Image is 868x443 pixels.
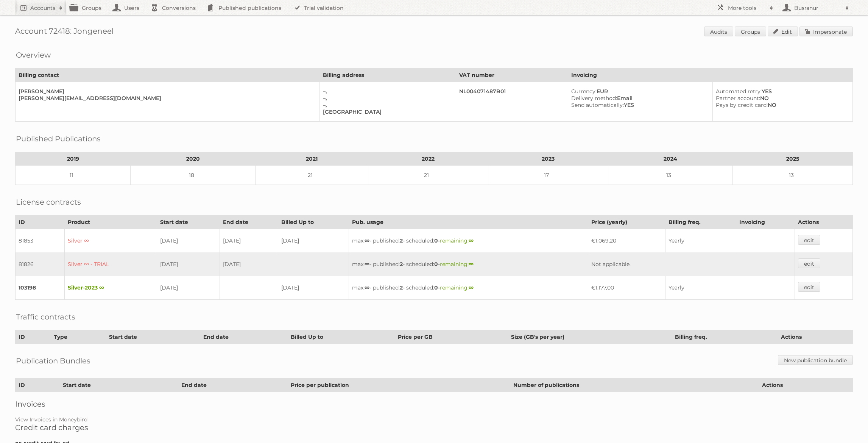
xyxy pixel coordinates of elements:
[798,282,820,292] a: edit
[200,330,288,344] th: End date
[456,82,568,122] td: NL004071487B01
[665,229,736,253] td: Yearly
[798,258,820,268] a: edit
[508,330,672,344] th: Size (GB's per year)
[16,355,90,366] h2: Publication Bundles
[588,276,665,300] td: €1.177,00
[571,95,706,102] div: Email
[768,27,798,36] a: Edit
[440,284,474,291] span: remaining:
[571,102,624,108] span: Send automatically:
[15,27,853,38] h1: Account 72418: Jongeneel
[16,196,81,208] h2: License contracts
[19,88,313,95] div: [PERSON_NAME]
[469,261,474,268] strong: ∞
[16,276,65,300] td: 103198
[434,284,438,291] strong: 0
[15,423,853,432] h2: Credit card charges
[157,252,220,276] td: [DATE]
[400,237,403,244] strong: 2
[665,276,736,300] td: Yearly
[716,88,762,95] span: Automated retry:
[131,166,255,185] td: 18
[16,216,65,229] th: ID
[16,166,131,185] td: 11
[488,152,608,166] th: 2023
[795,216,852,229] th: Actions
[716,102,846,108] div: NO
[778,330,853,344] th: Actions
[220,229,278,253] td: [DATE]
[320,69,456,82] th: Billing address
[588,216,665,229] th: Price (yearly)
[798,235,820,245] a: edit
[716,102,768,108] span: Pays by credit card:
[220,252,278,276] td: [DATE]
[19,95,313,102] div: [PERSON_NAME][EMAIL_ADDRESS][DOMAIN_NAME]
[759,379,853,392] th: Actions
[571,95,617,102] span: Delivery method:
[349,276,588,300] td: max: - published: - scheduled: -
[571,102,706,108] div: YES
[728,4,766,12] h2: More tools
[64,216,157,229] th: Product
[571,88,706,95] div: EUR
[365,261,369,268] strong: ∞
[735,27,766,36] a: Groups
[568,69,853,82] th: Invoicing
[349,252,588,276] td: max: - published: - scheduled: -
[15,416,87,423] a: View Invoices in Moneybird
[64,252,157,276] td: Silver ∞ - TRIAL
[400,261,403,268] strong: 2
[349,229,588,253] td: max: - published: - scheduled: -
[469,284,474,291] strong: ∞
[588,229,665,253] td: €1.069,20
[16,229,65,253] td: 81853
[440,261,474,268] span: remaining:
[178,379,288,392] th: End date
[16,330,51,344] th: ID
[778,355,853,365] a: New publication bundle
[365,237,369,244] strong: ∞
[716,88,846,95] div: YES
[323,102,450,108] div: –,
[16,379,60,392] th: ID
[278,216,349,229] th: Billed Up to
[349,216,588,229] th: Pub. usage
[64,229,157,253] td: Silver ∞
[736,216,795,229] th: Invoicing
[733,152,853,166] th: 2025
[157,276,220,300] td: [DATE]
[106,330,200,344] th: Start date
[255,166,368,185] td: 21
[672,330,778,344] th: Billing freq.
[16,133,101,144] h2: Published Publications
[608,152,732,166] th: 2024
[323,108,450,115] div: [GEOGRAPHIC_DATA]
[16,311,75,322] h2: Traffic contracts
[368,166,488,185] td: 21
[716,95,760,102] span: Partner account:
[733,166,853,185] td: 13
[16,49,51,61] h2: Overview
[488,166,608,185] td: 17
[131,152,255,166] th: 2020
[157,216,220,229] th: Start date
[278,276,349,300] td: [DATE]
[287,379,510,392] th: Price per publication
[365,284,369,291] strong: ∞
[440,237,474,244] span: remaining:
[51,330,106,344] th: Type
[16,69,320,82] th: Billing contact
[799,27,853,36] a: Impersonate
[434,237,438,244] strong: 0
[15,399,853,409] h2: Invoices
[323,95,450,102] div: –,
[434,261,438,268] strong: 0
[456,69,568,82] th: VAT number
[16,252,65,276] td: 81826
[792,4,842,12] h2: Busranur
[59,379,178,392] th: Start date
[288,330,395,344] th: Billed Up to
[510,379,759,392] th: Number of publications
